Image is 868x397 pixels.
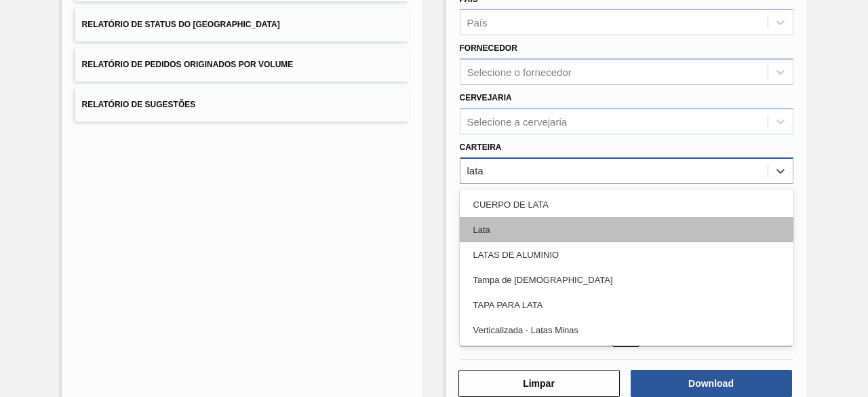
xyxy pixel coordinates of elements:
[82,100,196,109] span: Relatório de Sugestões
[460,242,793,267] div: LATAS DE ALUMINIO
[631,370,792,397] button: Download
[82,20,280,29] span: Relatório de Status do [GEOGRAPHIC_DATA]
[467,17,488,29] div: País
[460,192,793,217] div: CUERPO DE LATA
[467,115,568,127] div: Selecione a cervejaria
[460,267,793,292] div: Tampa de [DEMOGRAPHIC_DATA]
[460,43,517,53] label: Fornecedor
[458,370,620,397] button: Limpar
[467,67,572,78] div: Selecione o fornecedor
[460,217,793,242] div: Lata
[460,93,512,102] label: Cervejaria
[460,292,793,318] div: TAPA PARA LATA
[82,60,294,69] span: Relatório de Pedidos Originados por Volume
[75,48,409,81] button: Relatório de Pedidos Originados por Volume
[460,318,793,343] div: Verticalizada - Latas Minas
[460,143,502,152] label: Carteira
[75,88,409,121] button: Relatório de Sugestões
[75,8,409,41] button: Relatório de Status do [GEOGRAPHIC_DATA]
